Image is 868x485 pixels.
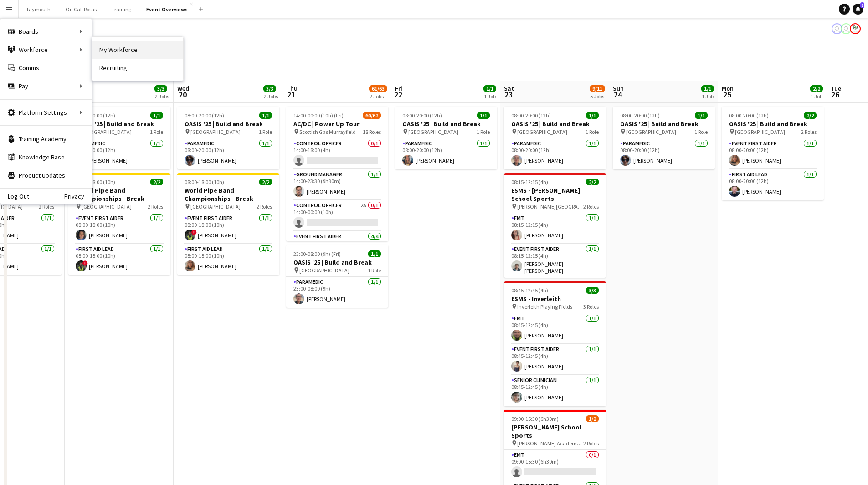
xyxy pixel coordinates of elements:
[477,112,490,119] span: 1/1
[504,450,606,481] app-card-role: EMT0/109:00-15:30 (6h30m)
[517,203,583,210] span: [PERSON_NAME][GEOGRAPHIC_DATA]
[395,107,497,169] app-job-card: 08:00-20:00 (12h)1/1OASIS '25 | Build and Break [GEOGRAPHIC_DATA]1 RoleParamedic1/108:00-20:00 (1...
[804,112,817,119] span: 2/2
[517,440,583,447] span: [PERSON_NAME] Academy Playing Fields
[626,128,676,135] span: [GEOGRAPHIC_DATA]
[511,287,548,294] span: 08:45-12:45 (4h)
[92,59,183,77] a: Recruiting
[185,179,224,185] span: 08:00-18:00 (10h)
[0,148,92,166] a: Knowledge Base
[484,93,496,100] div: 1 Job
[369,85,387,92] span: 61/63
[841,23,852,34] app-user-avatar: Operations Team
[860,2,864,8] span: 1
[259,112,272,119] span: 1/1
[853,4,863,15] a: 1
[363,112,381,119] span: 60/62
[177,84,189,92] span: Wed
[832,23,842,34] app-user-avatar: Operations Team
[185,112,224,119] span: 08:00-20:00 (12h)
[0,22,92,41] div: Boards
[286,120,388,128] h3: AC/DC | Power Up Tour
[82,203,132,210] span: [GEOGRAPHIC_DATA]
[293,250,341,257] span: 23:00-08:00 (9h) (Fri)
[154,85,167,92] span: 3/3
[177,173,279,275] app-job-card: 08:00-18:00 (10h)2/2World Pipe Band Championships - Break [GEOGRAPHIC_DATA]2 RolesEvent First Aid...
[370,93,387,100] div: 2 Jobs
[811,93,822,100] div: 1 Job
[829,89,841,100] span: 26
[729,112,769,119] span: 08:00-20:00 (12h)
[68,186,170,203] h3: World Pipe Band Championships - Break
[586,287,599,294] span: 3/3
[722,84,734,92] span: Mon
[264,93,278,100] div: 2 Jobs
[408,128,458,135] span: [GEOGRAPHIC_DATA]
[68,173,170,275] app-job-card: 08:00-18:00 (10h)2/2World Pipe Band Championships - Break [GEOGRAPHIC_DATA]2 RolesEvent First Aid...
[299,128,356,135] span: Scottish Gas Murrayfield
[810,85,823,92] span: 2/2
[148,203,163,210] span: 2 Roles
[76,112,115,119] span: 08:00-20:00 (12h)
[58,0,104,18] button: On Call Rotas
[801,128,817,135] span: 2 Roles
[104,0,139,18] button: Training
[0,103,92,122] div: Platform Settings
[286,245,388,308] app-job-card: 23:00-08:00 (9h) (Fri)1/1OASIS '25 | Build and Break [GEOGRAPHIC_DATA]1 RoleParamedic1/123:00-08:...
[590,85,605,92] span: 9/11
[68,213,170,244] app-card-role: Event First Aider1/108:00-18:00 (10h)[PERSON_NAME]
[286,277,388,308] app-card-role: Paramedic1/123:00-08:00 (9h)[PERSON_NAME]
[831,84,841,92] span: Tue
[190,203,241,210] span: [GEOGRAPHIC_DATA]
[68,107,170,169] div: 08:00-20:00 (12h)1/1OASIS '25 | Build and Break [GEOGRAPHIC_DATA]1 RoleParamedic1/108:00-20:00 (1...
[259,179,272,185] span: 2/2
[620,112,660,119] span: 08:00-20:00 (12h)
[611,89,624,100] span: 24
[259,128,272,135] span: 1 Role
[139,0,195,18] button: Event Overviews
[82,260,88,266] span: !
[504,84,514,92] span: Sat
[0,193,29,200] a: Log Out
[286,231,388,302] app-card-role: Event First Aider4/414:00-00:00 (10h)
[722,138,824,169] app-card-role: Event First Aider1/108:00-20:00 (12h)[PERSON_NAME]
[483,85,496,92] span: 1/1
[76,179,115,185] span: 08:00-18:00 (10h)
[720,89,734,100] span: 25
[722,107,824,200] app-job-card: 08:00-20:00 (12h)2/2OASIS '25 | Build and Break [GEOGRAPHIC_DATA]2 RolesEvent First Aider1/108:00...
[583,440,599,447] span: 2 Roles
[64,193,92,200] a: Privacy
[586,179,599,185] span: 2/2
[613,120,715,128] h3: OASIS '25 | Build and Break
[293,112,344,119] span: 14:00-00:00 (10h) (Fri)
[583,203,599,210] span: 2 Roles
[702,93,714,100] div: 1 Job
[504,313,606,344] app-card-role: EMT1/108:45-12:45 (4h)[PERSON_NAME]
[0,130,92,148] a: Training Academy
[368,267,381,274] span: 1 Role
[177,107,279,169] app-job-card: 08:00-20:00 (12h)1/1OASIS '25 | Build and Break [GEOGRAPHIC_DATA]1 RoleParamedic1/108:00-20:00 (1...
[286,200,388,231] app-card-role: Control Officer2A0/114:00-00:00 (10h)
[504,107,606,169] div: 08:00-20:00 (12h)1/1OASIS '25 | Build and Break [GEOGRAPHIC_DATA]1 RoleParamedic1/108:00-20:00 (1...
[504,244,606,278] app-card-role: Event First Aider1/108:15-12:15 (4h)[PERSON_NAME] [PERSON_NAME]
[395,138,497,169] app-card-role: Paramedic1/108:00-20:00 (12h)[PERSON_NAME]
[263,85,276,92] span: 3/3
[850,23,861,34] app-user-avatar: Operations Manager
[92,41,183,59] a: My Workforce
[257,203,272,210] span: 2 Roles
[176,89,189,100] span: 20
[517,128,567,135] span: [GEOGRAPHIC_DATA]
[402,112,442,119] span: 08:00-20:00 (12h)
[177,138,279,169] app-card-role: Paramedic1/108:00-20:00 (12h)[PERSON_NAME]
[150,128,163,135] span: 1 Role
[395,120,497,128] h3: OASIS '25 | Build and Break
[0,41,92,59] div: Workforce
[0,166,92,184] a: Product Updates
[286,84,298,92] span: Thu
[504,173,606,278] app-job-card: 08:15-12:15 (4h)2/2ESMS - [PERSON_NAME] School Sports [PERSON_NAME][GEOGRAPHIC_DATA]2 RolesEMT1/1...
[39,203,54,210] span: 2 Roles
[286,138,388,169] app-card-role: Control Officer0/114:00-18:00 (4h)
